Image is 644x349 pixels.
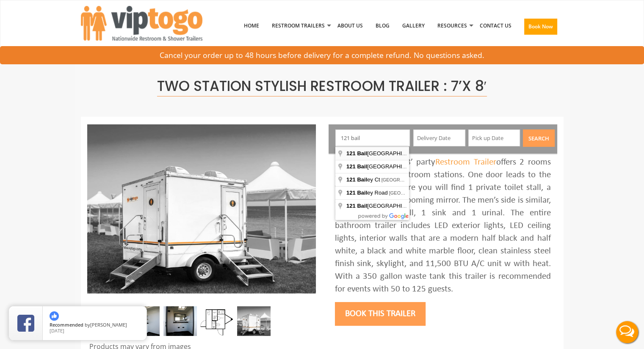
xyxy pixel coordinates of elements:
[381,177,532,182] span: [GEOGRAPHIC_DATA], [GEOGRAPHIC_DATA], [GEOGRAPHIC_DATA]
[331,4,369,48] a: About Us
[17,315,34,332] img: Review Rating
[468,129,520,146] input: Pick up Date
[50,322,140,328] span: by
[396,4,431,48] a: Gallery
[237,306,271,336] img: A mini restroom trailer with two separate stations and separate doors for males and females
[90,322,127,328] span: [PERSON_NAME]
[346,150,356,157] span: 121
[369,4,396,48] a: Blog
[81,6,202,41] img: VIPTOGO
[50,311,59,321] img: thumbs up icon
[523,129,555,147] button: Search
[335,129,410,146] input: Enter your Address
[335,302,426,326] button: Book this trailer
[524,19,557,35] button: Book Now
[346,176,381,183] span: ey Ct
[50,322,83,328] span: Recommended
[413,129,465,146] input: Delivery Date
[163,306,197,336] img: DSC_0004_email
[346,150,426,157] span: [GEOGRAPHIC_DATA]
[357,176,367,183] span: Bail
[265,4,331,48] a: Restroom Trailers
[435,158,496,167] a: Restroom Trailer
[610,315,644,349] button: Live Chat
[346,190,389,196] span: ey Road
[87,124,316,294] img: A mini restroom trailer with two separate stations and separate doors for males and females
[389,190,540,195] span: [GEOGRAPHIC_DATA], [GEOGRAPHIC_DATA], [GEOGRAPHIC_DATA]
[238,4,265,48] a: Home
[346,163,356,170] span: 121
[357,163,367,170] span: Bail
[346,190,367,196] span: 121 Bail
[473,4,518,48] a: Contact Us
[346,163,426,170] span: [GEOGRAPHIC_DATA]
[200,306,234,336] img: Floor Plan of 2 station Mini restroom with sink and toilet
[346,203,426,209] span: [GEOGRAPHIC_DATA]
[335,156,551,296] div: Built to party, the 8’ party offers 2 rooms and a total of 2 restroom stations. One door leads to...
[357,203,367,209] span: Bail
[346,176,356,183] span: 121
[518,4,564,53] a: Book Now
[346,203,356,209] span: 121
[157,76,486,96] span: Two Station Stylish Restroom Trailer : 7’x 8′
[357,150,367,157] span: Bail
[50,327,64,334] span: [DATE]
[431,4,473,48] a: Resources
